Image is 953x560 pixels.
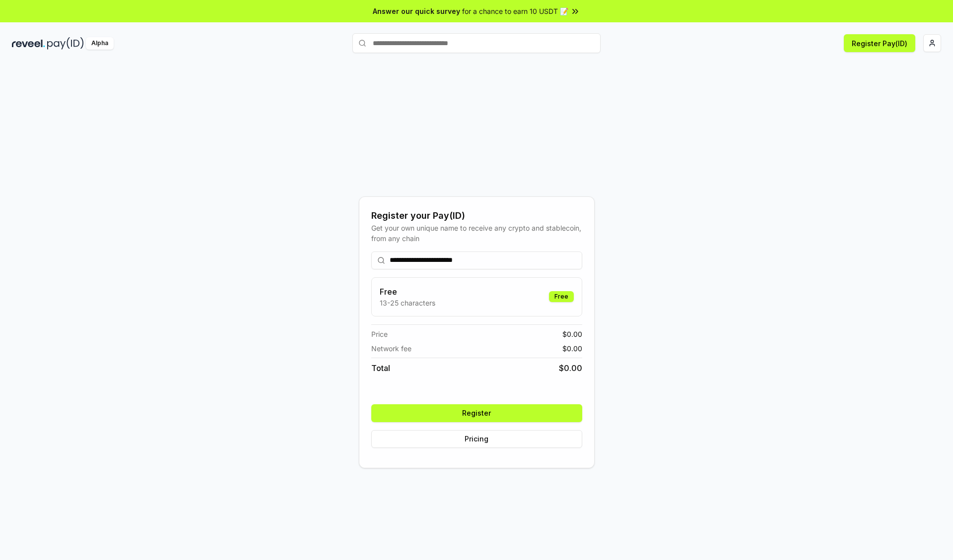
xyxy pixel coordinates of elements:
[47,37,84,50] img: pay_id
[559,362,582,374] span: $ 0.00
[371,404,582,422] button: Register
[371,430,582,448] button: Pricing
[12,37,45,50] img: reveel_dark
[371,362,390,374] span: Total
[562,343,582,354] span: $ 0.00
[373,6,460,16] span: Answer our quick survey
[562,329,582,339] span: $ 0.00
[371,209,582,223] div: Register your Pay(ID)
[380,286,435,298] h3: Free
[549,291,574,302] div: Free
[86,37,114,50] div: Alpha
[462,6,568,16] span: for a chance to earn 10 USDT 📝
[371,343,411,354] span: Network fee
[371,329,388,339] span: Price
[380,298,435,308] p: 13-25 characters
[844,34,915,52] button: Register Pay(ID)
[371,223,582,244] div: Get your own unique name to receive any crypto and stablecoin, from any chain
